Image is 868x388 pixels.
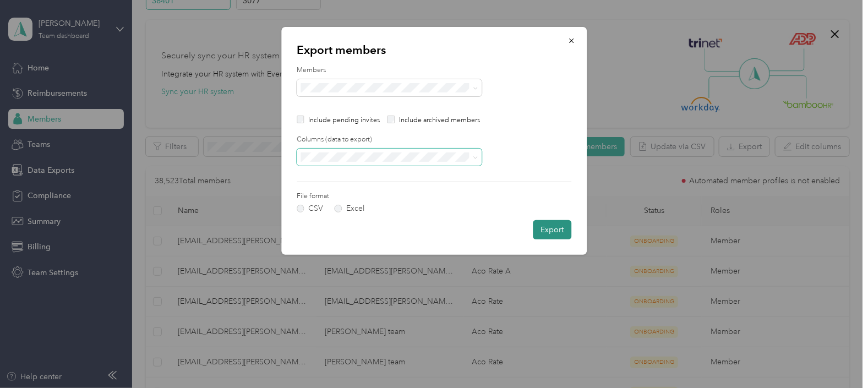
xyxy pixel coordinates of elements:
[297,42,571,58] p: Export members
[308,116,380,125] p: Include pending invites
[297,192,420,201] label: File format
[297,205,323,212] label: CSV
[297,65,571,75] label: Members
[806,326,868,388] iframe: Everlance-gr Chat Button Frame
[297,135,571,145] label: Columns (data to export)
[399,116,480,125] p: Include archived members
[533,220,571,239] button: Export
[335,205,364,212] label: Excel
